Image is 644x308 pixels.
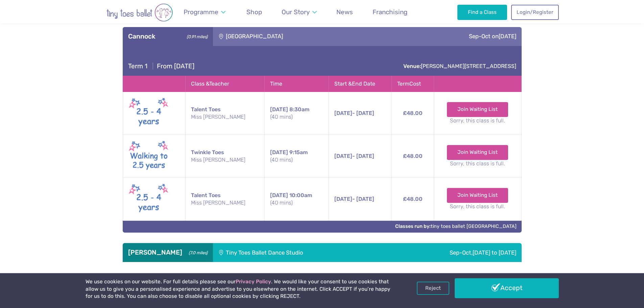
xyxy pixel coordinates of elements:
[439,203,516,210] small: Sorry, this class is full.
[270,192,288,198] span: [DATE]
[392,92,434,135] td: £48.00
[439,117,516,124] small: Sorry, this class is full.
[185,178,265,221] td: Talent Toes
[473,249,516,256] span: [DATE] to [DATE]
[387,27,522,46] div: Sep-Oct on
[392,135,434,178] td: £48.00
[511,5,558,20] a: Login/Register
[334,110,352,116] span: [DATE]
[186,248,207,256] small: (7.0 miles)
[447,188,508,203] a: Join Waiting List
[185,92,265,135] td: Talent Toes
[213,27,387,46] div: [GEOGRAPHIC_DATA]
[181,4,229,20] a: Programme
[336,8,353,16] span: News
[392,76,434,92] th: Term Cost
[213,243,384,262] div: Tiny Toes Ballet Dance Studio
[392,178,434,221] td: £48.00
[334,196,374,202] span: - [DATE]
[86,278,393,300] p: We use cookies on our website. For full details please see our . We would like your consent to us...
[270,156,323,164] small: (40 mins)
[282,8,310,16] span: Our Story
[270,106,288,113] span: [DATE]
[128,62,194,70] h4: From [DATE]
[149,62,157,70] span: |
[270,149,288,156] span: [DATE]
[447,102,508,117] a: Join Waiting List
[395,223,517,229] a: Classes run by:tiny toes ballet [GEOGRAPHIC_DATA]
[369,4,411,20] a: Franchising
[270,113,323,121] small: (40 mins)
[373,8,407,16] span: Franchising
[403,63,516,69] a: Venue:[PERSON_NAME][STREET_ADDRESS]
[191,199,259,207] small: Miss [PERSON_NAME]
[191,156,259,164] small: Miss [PERSON_NAME]
[270,199,323,207] small: (40 mins)
[329,76,392,92] th: Start & End Date
[417,282,449,294] a: Reject
[128,62,147,70] span: Term 1
[439,160,516,167] small: Sorry, this class is full.
[447,145,508,160] a: Join Waiting List
[334,153,352,159] span: [DATE]
[236,279,271,285] a: Privacy Policy
[128,32,208,41] h3: Cannock
[499,33,516,40] span: [DATE]
[395,223,431,229] strong: Classes run by:
[334,110,374,116] span: - [DATE]
[403,63,421,69] strong: Venue:
[265,135,329,178] td: 9:15am
[243,4,265,20] a: Shop
[128,248,208,257] h3: [PERSON_NAME]
[457,5,507,20] a: Find a Class
[265,76,329,92] th: Time
[334,196,352,202] span: [DATE]
[184,8,218,16] span: Programme
[265,178,329,221] td: 10:00am
[265,92,329,135] td: 8:30am
[333,4,356,20] a: News
[185,76,265,92] th: Class & Teacher
[185,135,265,178] td: Twinkle Toes
[455,278,559,298] a: Accept
[184,32,207,40] small: (0.91 miles)
[246,8,262,16] span: Shop
[334,153,374,159] span: - [DATE]
[191,113,259,121] small: Miss [PERSON_NAME]
[278,4,320,20] a: Our Story
[86,3,194,22] img: tiny toes ballet
[384,243,522,262] div: Sep-Oct,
